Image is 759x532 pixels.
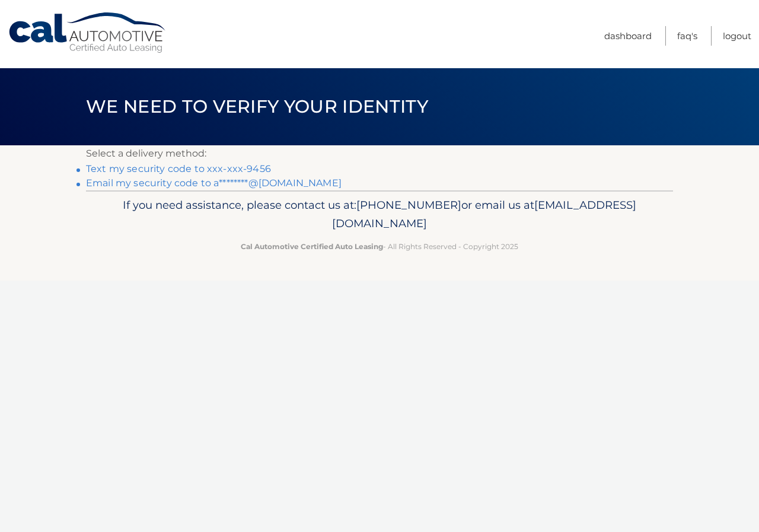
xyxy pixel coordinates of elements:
p: If you need assistance, please contact us at: or email us at [94,196,665,234]
a: FAQ's [677,26,697,46]
strong: Cal Automotive Certified Auto Leasing [241,242,383,251]
p: Select a delivery method: [86,145,673,162]
a: Cal Automotive [8,12,168,54]
p: - All Rights Reserved - Copyright 2025 [94,240,665,253]
a: Dashboard [604,26,652,46]
a: Text my security code to xxx-xxx-9456 [86,163,271,174]
a: Email my security code to a********@[DOMAIN_NAME] [86,177,342,189]
a: Logout [723,26,751,46]
span: We need to verify your identity [86,95,428,117]
span: [PHONE_NUMBER] [356,198,461,212]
